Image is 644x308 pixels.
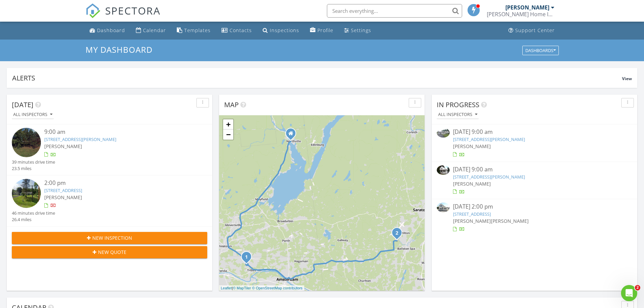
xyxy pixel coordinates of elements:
img: 9275320%2Fcover_photos%2FeyMrgrNn6kgur253Z4Uu%2Fsmall.jpeg [437,203,450,212]
a: Inspections [260,24,302,37]
div: 46 minutes drive time [12,210,55,216]
div: Support Center [515,27,555,33]
a: Calendar [133,24,169,37]
span: View [622,76,632,81]
div: PO Box 6, Northville NY 12134 [291,133,295,137]
span: New Quote [98,248,126,256]
a: Settings [341,24,374,37]
span: [PERSON_NAME] [453,143,491,149]
a: [STREET_ADDRESS][PERSON_NAME] [44,136,116,142]
input: Search everything... [327,4,462,18]
a: Zoom in [223,119,233,129]
div: Dashboards [525,48,556,53]
a: [DATE] 9:00 am [STREET_ADDRESS][PERSON_NAME] [PERSON_NAME] [437,165,632,195]
a: [DATE] 2:00 pm [STREET_ADDRESS] [PERSON_NAME][PERSON_NAME] [437,203,632,233]
div: All Inspectors [438,112,477,117]
button: Dashboards [522,46,559,55]
a: Leaflet [221,286,232,290]
div: Nestor Home Inspections [487,11,554,18]
div: 26.4 miles [12,216,55,223]
button: All Inspectors [12,110,54,119]
a: 2:00 pm [STREET_ADDRESS] [PERSON_NAME] 46 minutes drive time 26.4 miles [12,179,207,223]
a: Contacts [219,24,255,37]
div: 9:00 am [44,128,191,136]
i: 1 [245,255,248,260]
a: 9:00 am [STREET_ADDRESS][PERSON_NAME] [PERSON_NAME] 39 minutes drive time 23.5 miles [12,128,207,172]
div: 124 Westminster Dr, Fonda, NY 12068 [246,257,251,261]
div: 23.5 miles [12,165,55,172]
div: All Inspectors [13,112,52,117]
span: New Inspection [92,234,132,241]
span: [PERSON_NAME] [44,194,82,200]
a: Templates [174,24,213,37]
img: The Best Home Inspection Software - Spectora [86,3,100,18]
a: [STREET_ADDRESS][PERSON_NAME] [453,136,525,142]
div: 2:00 pm [44,179,191,187]
div: Calendar [143,27,166,33]
a: [DATE] 9:00 am [STREET_ADDRESS][PERSON_NAME] [PERSON_NAME] [437,128,632,158]
button: All Inspectors [437,110,479,119]
span: [PERSON_NAME] [491,218,529,224]
a: Company Profile [307,24,336,37]
span: SPECTORA [105,3,161,18]
span: [PERSON_NAME] [453,181,491,187]
div: [DATE] 9:00 am [453,128,616,136]
div: 39 minutes drive time [12,159,55,165]
span: Map [224,100,239,109]
div: | [219,285,304,291]
button: New Inspection [12,232,207,244]
img: streetview [12,128,41,157]
a: [STREET_ADDRESS] [44,187,82,193]
img: 9340488%2Fcover_photos%2FELTNieK9SwbngcisqTPs%2Fsmall.jpeg [437,165,450,175]
a: SPECTORA [86,9,161,23]
i: 2 [396,231,398,236]
iframe: Intercom live chat [621,285,637,301]
img: 9353964%2Fcover_photos%2FNQqOabfjOXnVlz6VHCRh%2Fsmall.jpeg [437,128,450,138]
div: [DATE] 2:00 pm [453,203,616,211]
span: [PERSON_NAME] [44,143,82,149]
a: Support Center [506,24,557,37]
button: New Quote [12,246,207,258]
div: [PERSON_NAME] [505,4,549,11]
a: © MapTiler [233,286,251,290]
span: 2 [635,285,640,290]
span: My Dashboard [86,44,152,55]
a: [STREET_ADDRESS] [453,211,491,217]
a: [STREET_ADDRESS][PERSON_NAME] [453,174,525,180]
img: streetview [12,179,41,208]
div: Inspections [270,27,299,33]
a: © OpenStreetMap contributors [252,286,303,290]
div: Templates [184,27,211,33]
div: Dashboard [97,27,125,33]
div: Contacts [230,27,252,33]
div: Settings [351,27,371,33]
a: Zoom out [223,129,233,140]
a: Dashboard [87,24,128,37]
span: In Progress [437,100,479,109]
div: [DATE] 9:00 am [453,165,616,174]
span: [DATE] [12,100,33,109]
div: 6025 County Farm Rd, Ballston Spa, NY 12020 [397,233,401,237]
div: Profile [317,27,333,33]
div: Alerts [12,73,622,82]
span: [PERSON_NAME] [453,218,491,224]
